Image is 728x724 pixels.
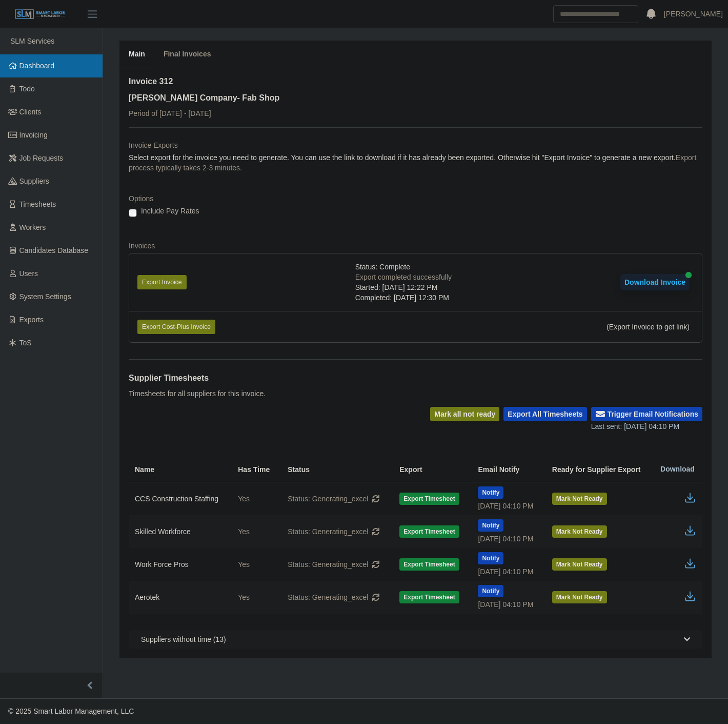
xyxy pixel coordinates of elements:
[14,9,66,20] img: SLM Logo
[399,493,459,505] button: Export Timesheet
[230,581,279,614] td: Yes
[129,482,230,516] td: CCS Construction Staffing
[355,282,452,292] div: Started: [DATE] 12:22 PM
[553,5,638,23] input: Search
[470,457,543,482] th: Email Notify
[230,482,279,516] td: Yes
[544,457,652,482] th: Ready for Supplier Export
[230,548,279,581] td: Yes
[8,707,134,715] span: © 2025 Smart Labor Management, LLC
[119,41,154,68] button: Main
[552,558,607,571] button: Mark Not Ready
[129,548,230,581] td: Work Force Pros
[129,241,702,251] dt: Invoices
[230,457,279,482] th: Has Time
[10,37,54,45] span: SLM Services
[19,131,48,139] span: Invoicing
[129,372,266,384] h1: Supplier Timesheets
[154,41,220,68] button: Final Invoices
[552,591,607,603] button: Mark Not Ready
[19,108,42,116] span: Clients
[129,108,279,119] p: Period of [DATE] - [DATE]
[355,272,452,282] div: Export completed successfully
[355,262,410,272] span: Status: Complete
[141,634,226,644] span: Suppliers without time (13)
[399,525,459,538] button: Export Timesheet
[478,534,535,544] div: [DATE] 04:10 PM
[129,92,279,104] h3: [PERSON_NAME] Company- Fab Shop
[478,585,503,597] button: Notify
[129,515,230,548] td: Skilled Workforce
[19,269,38,278] span: Users
[478,486,503,499] button: Notify
[19,339,32,347] span: ToS
[288,494,368,504] span: Status: Generating_excel
[137,320,215,334] button: Export Cost-Plus Invoice
[355,292,452,303] div: Completed: [DATE] 12:30 PM
[620,278,690,286] a: Download Invoice
[19,154,64,162] span: Job Requests
[391,457,470,482] th: Export
[19,85,35,93] span: Todo
[230,515,279,548] td: Yes
[129,388,266,399] p: Timesheets for all suppliers for this invoice.
[129,630,702,649] button: Suppliers without time (13)
[129,193,702,204] dt: Options
[503,407,587,421] button: Export All Timesheets
[19,200,56,208] span: Timesheets
[552,525,607,538] button: Mark Not Ready
[129,152,702,173] dd: Select export for the invoice you need to generate. You can use the link to download if it has al...
[478,501,535,511] div: [DATE] 04:10 PM
[19,316,44,324] span: Exports
[137,275,187,289] button: Export Invoice
[478,519,503,532] button: Notify
[19,246,89,255] span: Candidates Database
[19,292,71,301] span: System Settings
[478,599,535,610] div: [DATE] 04:10 PM
[279,457,391,482] th: Status
[129,457,230,482] th: Name
[399,558,459,571] button: Export Timesheet
[478,566,535,577] div: [DATE] 04:10 PM
[399,591,459,603] button: Export Timesheet
[19,177,49,185] span: Suppliers
[620,274,690,290] button: Download Invoice
[19,223,46,231] span: Workers
[606,323,690,331] span: (Export Invoice to get link)
[591,407,702,421] button: Trigger Email Notifications
[288,592,368,602] span: Status: Generating_excel
[288,526,368,537] span: Status: Generating_excel
[141,206,199,216] label: Include Pay Rates
[652,457,702,482] th: Download
[129,140,702,150] dt: Invoice Exports
[129,581,230,614] td: Aerotek
[430,407,499,421] button: Mark all not ready
[591,421,702,432] div: Last sent: [DATE] 04:10 PM
[664,9,723,19] a: [PERSON_NAME]
[129,75,279,88] h2: Invoice 312
[288,559,368,570] span: Status: Generating_excel
[19,62,55,70] span: Dashboard
[552,493,607,505] button: Mark Not Ready
[478,552,503,564] button: Notify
